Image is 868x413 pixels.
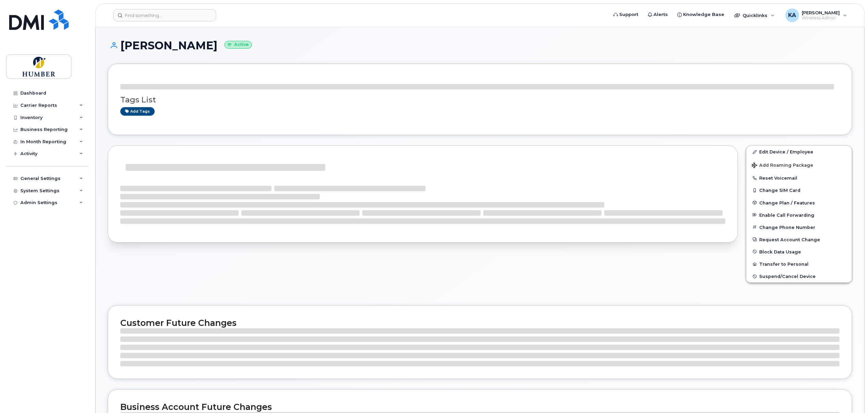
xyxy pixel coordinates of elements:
h1: [PERSON_NAME] [108,39,852,51]
h3: Tags List [120,96,839,104]
h2: Business Account Future Changes [120,402,839,412]
span: Add Roaming Package [752,163,813,169]
small: Active [224,41,252,49]
button: Change Plan / Features [746,197,852,209]
a: Edit Device / Employee [746,146,852,158]
button: Reset Voicemail [746,172,852,184]
button: Transfer to Personal [746,258,852,270]
button: Suspend/Cancel Device [746,270,852,282]
button: Add Roaming Package [746,158,852,172]
button: Block Data Usage [746,246,852,258]
span: Suspend/Cancel Device [759,274,816,279]
h2: Customer Future Changes [120,318,839,328]
a: Add tags [120,107,155,116]
button: Change SIM Card [746,184,852,196]
span: Enable Call Forwarding [759,212,814,217]
span: Change Plan / Features [759,200,815,205]
button: Enable Call Forwarding [746,209,852,221]
button: Request Account Change [746,233,852,246]
button: Change Phone Number [746,221,852,233]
